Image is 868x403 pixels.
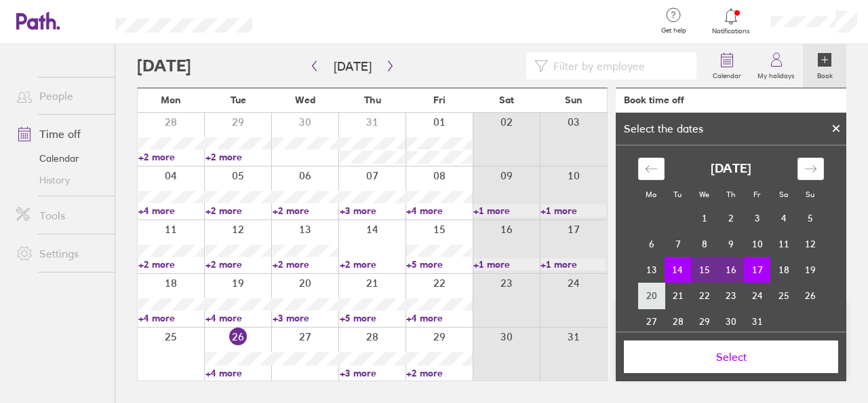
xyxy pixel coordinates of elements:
strong: [DATE] [711,162,751,176]
small: Su [806,190,814,199]
a: +2 more [406,367,472,379]
a: +2 more [205,205,271,217]
a: Tools [5,202,115,229]
a: +2 more [205,151,271,163]
small: We [699,190,709,199]
a: +3 more [340,367,406,379]
span: Sat [499,94,514,105]
a: Calendar [705,44,749,88]
td: Choose Thursday, October 30, 2025 as your check-in date. It’s available. [717,309,744,334]
td: Choose Monday, October 6, 2025 as your check-in date. It’s available. [638,231,665,257]
a: +5 more [406,258,472,270]
a: Notifications [709,7,753,35]
td: Choose Saturday, October 11, 2025 as your check-in date. It’s available. [770,231,797,257]
td: Choose Sunday, October 26, 2025 as your check-in date. It’s available. [797,283,823,309]
td: Choose Sunday, October 12, 2025 as your check-in date. It’s available. [797,231,823,257]
td: Choose Saturday, October 25, 2025 as your check-in date. It’s available. [770,283,797,309]
a: +5 more [340,312,406,324]
td: Choose Friday, October 10, 2025 as your check-in date. It’s available. [744,231,770,257]
a: Book [803,44,846,88]
small: Fr [753,190,760,199]
div: Move forward to switch to the next month. [797,158,824,180]
a: Time off [5,120,115,147]
a: +1 more [540,258,606,270]
td: Choose Wednesday, October 1, 2025 as your check-in date. It’s available. [691,205,717,231]
small: Tu [673,190,682,199]
span: Fri [433,94,446,105]
span: Thu [364,94,381,105]
a: My holidays [749,44,803,88]
label: Calendar [705,68,749,80]
span: Sun [565,94,583,105]
td: Selected as end date. Friday, October 17, 2025 [744,257,770,283]
td: Choose Thursday, October 2, 2025 as your check-in date. It’s available. [717,205,744,231]
td: Choose Thursday, October 23, 2025 as your check-in date. It’s available. [717,283,744,309]
td: Choose Sunday, October 5, 2025 as your check-in date. It’s available. [797,205,823,231]
a: +3 more [273,312,338,324]
a: +4 more [406,205,472,217]
span: Notifications [709,27,753,35]
a: Calendar [5,147,115,169]
td: Selected. Wednesday, October 15, 2025 [691,257,717,283]
td: Choose Tuesday, October 21, 2025 as your check-in date. It’s available. [665,283,691,309]
td: Selected. Thursday, October 16, 2025 [717,257,744,283]
small: Sa [779,190,788,199]
a: +2 more [205,258,271,270]
a: +4 more [138,312,204,324]
td: Choose Wednesday, October 29, 2025 as your check-in date. It’s available. [691,309,717,334]
td: Choose Friday, October 31, 2025 as your check-in date. It’s available. [744,309,770,334]
small: Mo [646,190,656,199]
input: Filter by employee [548,53,688,79]
a: +2 more [340,258,406,270]
div: Calendar [623,145,839,351]
a: +2 more [273,258,338,270]
small: Th [726,190,735,199]
a: +4 more [205,367,271,379]
span: Select [633,351,829,363]
a: +1 more [473,205,539,217]
a: History [5,169,115,191]
td: Choose Monday, October 13, 2025 as your check-in date. It’s available. [638,257,665,283]
a: +1 more [473,258,539,270]
div: Book time off [624,94,684,105]
td: Choose Monday, October 20, 2025 as your check-in date. It’s available. [638,283,665,309]
span: Mon [161,94,181,105]
div: Move backward to switch to the previous month. [638,158,665,180]
a: +2 more [273,205,338,217]
td: Choose Wednesday, October 8, 2025 as your check-in date. It’s available. [691,231,717,257]
span: Tue [231,94,246,105]
a: People [5,82,115,109]
label: My holidays [749,68,803,80]
td: Choose Tuesday, October 7, 2025 as your check-in date. It’s available. [665,231,691,257]
a: +4 more [138,205,204,217]
div: Select the dates [616,122,711,135]
a: +4 more [205,312,271,324]
td: Selected as start date. Tuesday, October 14, 2025 [665,257,691,283]
span: Get help [652,27,696,35]
a: +3 more [340,205,406,217]
td: Choose Thursday, October 9, 2025 as your check-in date. It’s available. [717,231,744,257]
a: +4 more [406,312,472,324]
td: Choose Sunday, October 19, 2025 as your check-in date. It’s available. [797,257,823,283]
td: Choose Monday, October 27, 2025 as your check-in date. It’s available. [638,309,665,334]
span: Wed [295,94,315,105]
td: Choose Friday, October 3, 2025 as your check-in date. It’s available. [744,205,770,231]
button: [DATE] [323,55,382,77]
a: +2 more [138,151,204,163]
label: Book [809,68,841,80]
td: Choose Saturday, October 4, 2025 as your check-in date. It’s available. [770,205,797,231]
a: +1 more [540,205,606,217]
td: Choose Saturday, October 18, 2025 as your check-in date. It’s available. [770,257,797,283]
td: Choose Friday, October 24, 2025 as your check-in date. It’s available. [744,283,770,309]
a: +2 more [138,258,204,270]
button: Select [624,340,838,373]
td: Choose Wednesday, October 22, 2025 as your check-in date. It’s available. [691,283,717,309]
td: Choose Tuesday, October 28, 2025 as your check-in date. It’s available. [665,309,691,334]
a: Settings [5,240,115,267]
